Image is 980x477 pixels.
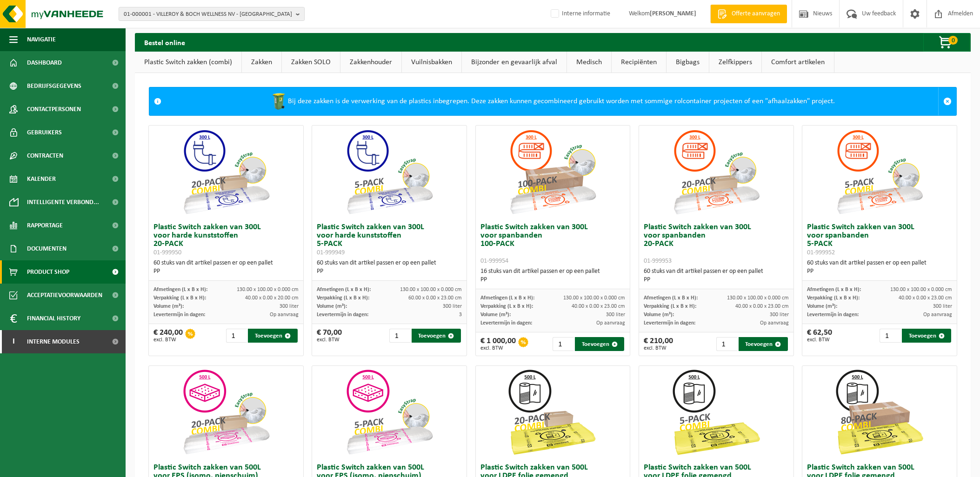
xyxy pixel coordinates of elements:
img: 01-999963 [670,366,763,459]
span: Volume (m³): [480,312,511,318]
div: € 62,50 [807,329,832,343]
span: 40.00 x 0.00 x 20.00 cm [245,295,299,301]
span: Verpakking (L x B x H): [317,295,369,301]
input: 1 [226,329,247,343]
span: Volume (m³): [153,304,184,309]
span: Afmetingen (L x B x H): [317,287,371,292]
span: Volume (m³): [807,304,837,309]
span: 40.00 x 0.00 x 23.00 cm [572,304,625,309]
span: 60.00 x 0.00 x 23.00 cm [408,295,462,301]
span: Navigatie [27,28,56,51]
span: Dashboard [27,51,62,74]
span: Documenten [27,237,67,260]
a: Medisch [567,52,611,73]
span: Contactpersonen [27,98,81,121]
h3: Plastic Switch zakken van 300L voor harde kunststoffen 20-PACK [153,223,299,257]
span: Verpakking (L x B x H): [153,295,206,301]
input: 1 [389,329,411,343]
img: 01-999953 [670,126,763,219]
span: Levertermijn in dagen: [807,312,859,318]
span: Op aanvraag [923,312,952,318]
input: 1 [880,329,901,343]
span: Volume (m³): [317,304,347,309]
div: 60 stuks van dit artikel passen er op een pallet [807,259,952,276]
div: PP [807,267,952,276]
h3: Plastic Switch zakken van 300L voor spanbanden 20-PACK [644,223,789,265]
span: 130.00 x 100.00 x 0.000 cm [400,287,462,292]
span: 01-999950 [153,249,181,256]
div: € 1 000,00 [480,337,516,351]
div: 60 stuks van dit artikel passen er op een pallet [644,267,789,284]
div: € 210,00 [644,337,673,351]
span: Levertermijn in dagen: [153,312,205,318]
span: Verpakking (L x B x H): [480,304,533,309]
span: Op aanvraag [596,320,625,326]
span: Financial History [27,307,80,330]
span: Op aanvraag [760,320,789,326]
a: Vuilnisbakken [402,52,461,73]
h3: Plastic Switch zakken van 300L voor spanbanden 5-PACK [807,223,952,257]
h3: Plastic Switch zakken van 300L voor spanbanden 100-PACK [480,223,626,265]
span: Volume (m³): [644,312,674,318]
a: Bijzonder en gevaarlijk afval [462,52,567,73]
span: 130.00 x 100.00 x 0.000 cm [563,295,625,301]
span: Verpakking (L x B x H): [807,295,860,301]
span: 01-999952 [807,249,835,256]
div: PP [153,267,299,276]
span: Product Shop [27,260,69,284]
h2: Bestel online [135,33,194,51]
a: Sluit melding [938,87,956,115]
span: 01-999953 [644,258,672,265]
span: 300 liter [606,312,625,318]
span: 40.00 x 0.00 x 23.00 cm [899,295,952,301]
span: 40.00 x 0.00 x 23.00 cm [735,304,789,309]
span: Bedrijfsgegevens [27,74,81,98]
img: 01-999954 [506,126,599,219]
button: 01-000001 - VILLEROY & BOCH WELLNESS NV - [GEOGRAPHIC_DATA] [119,7,305,21]
button: Toevoegen [248,329,297,343]
span: I [9,330,18,353]
span: Afmetingen (L x B x H): [644,295,698,301]
span: Intelligente verbond... [27,191,99,214]
div: 60 stuks van dit artikel passen er op een pallet [317,259,462,276]
strong: [PERSON_NAME] [650,10,696,17]
span: 130.00 x 100.00 x 0.000 cm [237,287,299,292]
a: Recipiënten [612,52,666,73]
img: 01-999952 [833,126,926,219]
a: Zakkenhouder [340,52,401,73]
button: Toevoegen [739,337,788,351]
span: Kalender [27,167,56,191]
div: PP [480,276,626,284]
span: Afmetingen (L x B x H): [480,295,534,301]
img: 01-999949 [343,126,436,219]
span: Gebruikers [27,121,62,144]
span: 300 liter [280,304,299,309]
img: 01-999968 [833,366,926,459]
a: Bigbags [667,52,709,73]
div: € 240,00 [153,329,183,343]
span: Interne modules [27,330,80,353]
span: Afmetingen (L x B x H): [807,287,861,292]
span: 130.00 x 100.00 x 0.000 cm [890,287,952,292]
span: 0 [948,36,958,45]
span: excl. BTW [480,345,516,351]
span: Afmetingen (L x B x H): [153,287,207,292]
span: 01-000001 - VILLEROY & BOCH WELLNESS NV - [GEOGRAPHIC_DATA] [124,7,292,21]
img: 01-999964 [506,366,599,459]
button: Toevoegen [902,329,951,343]
input: 1 [716,337,738,351]
label: Interne informatie [549,7,610,21]
span: excl. BTW [644,345,673,351]
img: 01-999955 [343,366,436,459]
div: Bij deze zakken is de verwerking van de plastics inbegrepen. Deze zakken kunnen gecombineerd gebr... [166,87,938,115]
div: 16 stuks van dit artikel passen er op een pallet [480,267,626,284]
span: Levertermijn in dagen: [317,312,368,318]
img: 01-999956 [180,366,273,459]
span: Op aanvraag [270,312,299,318]
a: Offerte aanvragen [710,5,787,23]
span: Acceptatievoorwaarden [27,284,102,307]
span: 01-999949 [317,249,345,256]
div: PP [317,267,462,276]
button: Toevoegen [575,337,624,351]
a: Zelfkippers [709,52,761,73]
